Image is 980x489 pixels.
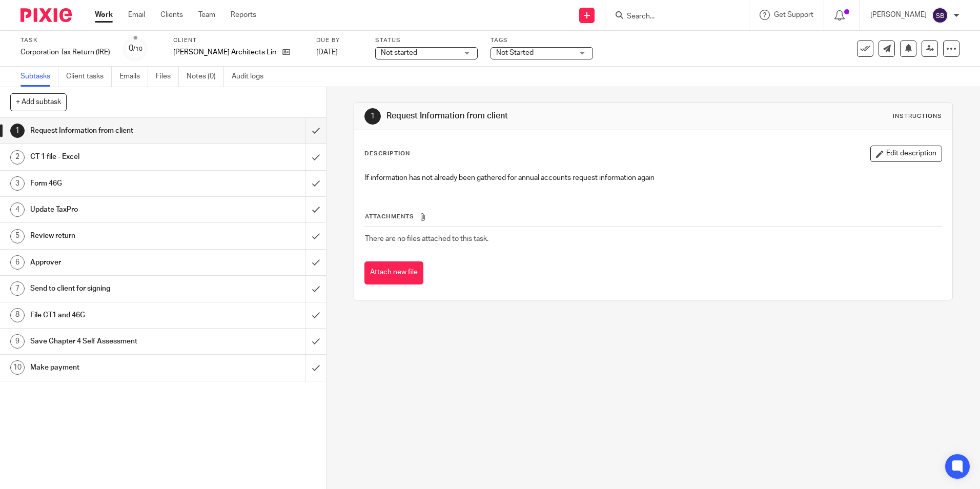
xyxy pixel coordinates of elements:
span: Get Support [774,11,813,18]
a: Subtasks [21,67,58,87]
p: [PERSON_NAME] [870,10,927,20]
h1: Approver [30,255,207,270]
div: 10 [10,360,25,375]
div: 7 [10,281,25,296]
a: Email [128,10,145,20]
a: Work [95,10,113,20]
small: /10 [133,46,142,52]
p: If information has not already been gathered for annual accounts request information again [365,173,941,183]
span: There are no files attached to this task. [365,235,488,242]
a: Reports [231,10,256,20]
a: Audit logs [232,67,271,87]
button: Edit description [870,146,942,162]
div: 0 [129,43,142,54]
span: Attachments [365,214,414,219]
h1: Save Chapter 4 Self Assessment [30,334,207,349]
label: Due by [316,36,362,45]
div: 2 [10,150,25,165]
a: Team [198,10,215,20]
h1: Make payment [30,360,207,375]
span: Not Started [496,49,534,56]
a: Emails [119,67,148,87]
button: + Add subtask [10,93,67,111]
a: Files [156,67,179,87]
a: Client tasks [66,67,112,87]
h1: File CT1 and 46G [30,308,207,323]
h1: Review return [30,228,207,243]
label: Client [173,36,303,45]
img: Pixie [21,8,72,22]
div: Instructions [893,112,942,120]
div: 3 [10,176,25,191]
div: 9 [10,334,25,349]
div: 4 [10,202,25,217]
h1: Request Information from client [30,123,207,138]
span: [DATE] [316,49,338,56]
h1: Send to client for signing [30,281,207,296]
a: Notes (0) [187,67,224,87]
img: svg%3E [932,7,948,24]
div: 6 [10,255,25,270]
p: Description [364,150,410,158]
div: 1 [364,108,381,125]
h1: Request Information from client [386,111,675,121]
label: Status [375,36,478,45]
label: Task [21,36,110,45]
h1: Form 46G [30,176,207,191]
h1: CT 1 file - Excel [30,149,207,165]
div: Corporation Tax Return (IRE) [21,47,110,57]
p: [PERSON_NAME] Architects Limited [173,47,277,57]
button: Attach new file [364,261,423,284]
a: Clients [160,10,183,20]
div: 8 [10,308,25,322]
div: 1 [10,124,25,138]
input: Search [626,12,718,22]
span: Not started [381,49,417,56]
h1: Update TaxPro [30,202,207,217]
div: 5 [10,229,25,243]
label: Tags [491,36,593,45]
